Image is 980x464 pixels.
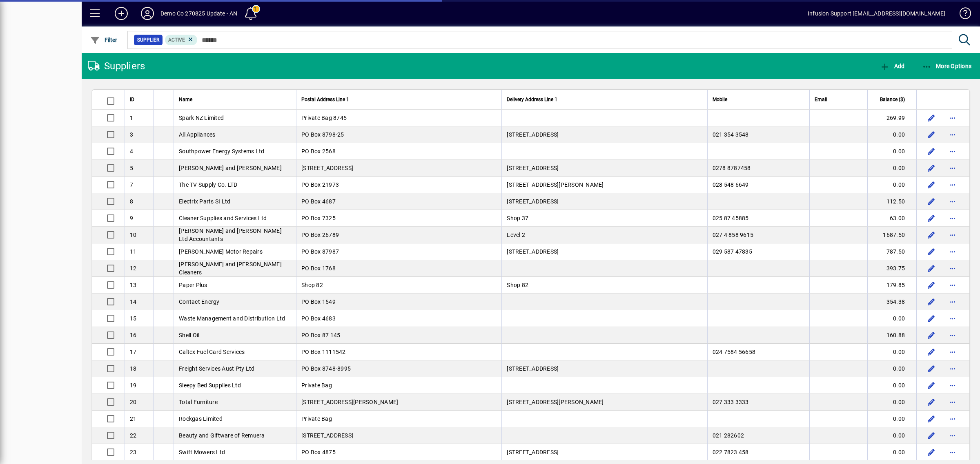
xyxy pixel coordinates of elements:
[867,193,916,210] td: 112.50
[946,178,959,191] button: More options
[946,295,959,308] button: More options
[179,215,267,221] span: Cleaner Supplies and Services Ltd
[867,377,916,394] td: 0.00
[301,415,332,422] span: Private Bag
[925,396,938,409] button: Edit
[301,131,344,138] span: PO Box 8798-25
[130,265,137,272] span: 12
[946,345,959,358] button: More options
[179,315,285,322] span: Waste Management and Distribution Ltd
[946,278,959,292] button: More options
[179,261,282,276] span: [PERSON_NAME] and [PERSON_NAME] Cleaners
[507,95,557,104] span: Delivery Address Line 1
[507,449,559,455] span: [STREET_ADDRESS]
[925,312,938,325] button: Edit
[867,227,916,243] td: 1687.50
[925,345,938,358] button: Edit
[867,210,916,227] td: 63.00
[507,181,604,188] span: [STREET_ADDRESS][PERSON_NAME]
[946,312,959,325] button: More options
[137,36,159,44] span: Supplier
[301,432,353,439] span: [STREET_ADDRESS]
[88,33,120,47] button: Filter
[867,310,916,327] td: 0.00
[301,332,340,338] span: PO Box 87 145
[507,198,559,205] span: [STREET_ADDRESS]
[130,349,137,355] span: 17
[867,394,916,411] td: 0.00
[301,382,332,389] span: Private Bag
[713,95,804,104] div: Mobile
[179,228,282,242] span: [PERSON_NAME] and [PERSON_NAME] Ltd Accountants
[507,215,528,221] span: Shop 37
[925,262,938,275] button: Edit
[301,215,336,221] span: PO Box 7325
[946,145,959,158] button: More options
[946,161,959,175] button: More options
[880,63,904,69] span: Add
[134,6,160,21] button: Profile
[946,396,959,409] button: More options
[130,365,137,372] span: 18
[130,432,137,439] span: 22
[301,248,339,255] span: PO Box 87987
[507,165,559,171] span: [STREET_ADDRESS]
[867,411,916,427] td: 0.00
[946,212,959,225] button: More options
[808,7,945,20] div: Infusion Support [EMAIL_ADDRESS][DOMAIN_NAME]
[867,143,916,160] td: 0.00
[179,382,241,389] span: Sleepy Bed Supplies Ltd
[713,215,749,221] span: 025 87 45885
[130,449,137,455] span: 23
[179,131,216,138] span: All Appliances
[946,262,959,275] button: More options
[507,131,559,138] span: [STREET_ADDRESS]
[925,329,938,342] button: Edit
[867,277,916,294] td: 179.85
[130,198,133,205] span: 8
[867,360,916,377] td: 0.00
[713,349,756,355] span: 024 7584 56658
[301,349,346,355] span: PO Box 1111542
[179,248,263,255] span: [PERSON_NAME] Motor Repairs
[179,282,207,288] span: Paper Plus
[946,111,959,124] button: More options
[301,365,351,372] span: PO Box 8748-8995
[922,63,972,69] span: More Options
[179,115,224,121] span: Spark NZ Limited
[925,412,938,425] button: Edit
[301,165,353,171] span: [STREET_ADDRESS]
[867,344,916,360] td: 0.00
[179,349,245,355] span: Caltex Fuel Card Services
[867,294,916,310] td: 354.38
[88,60,145,73] div: Suppliers
[925,245,938,258] button: Edit
[873,95,912,104] div: Balance ($)
[925,379,938,392] button: Edit
[130,399,137,405] span: 20
[867,243,916,260] td: 787.50
[920,59,974,73] button: More Options
[130,248,137,255] span: 11
[713,131,749,138] span: 021 354 3548
[130,181,133,188] span: 7
[925,145,938,158] button: Edit
[713,181,749,188] span: 028 548 6649
[815,95,827,104] span: Email
[507,248,559,255] span: [STREET_ADDRESS]
[507,232,525,238] span: Level 2
[130,165,133,171] span: 5
[867,110,916,126] td: 269.99
[925,178,938,191] button: Edit
[168,37,185,43] span: Active
[946,329,959,342] button: More options
[130,95,148,104] div: ID
[507,282,528,288] span: Shop 82
[946,412,959,425] button: More options
[713,399,749,405] span: 027 333 3333
[179,95,291,104] div: Name
[130,415,137,422] span: 21
[301,315,336,322] span: PO Box 4683
[867,260,916,277] td: 393.75
[925,228,938,241] button: Edit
